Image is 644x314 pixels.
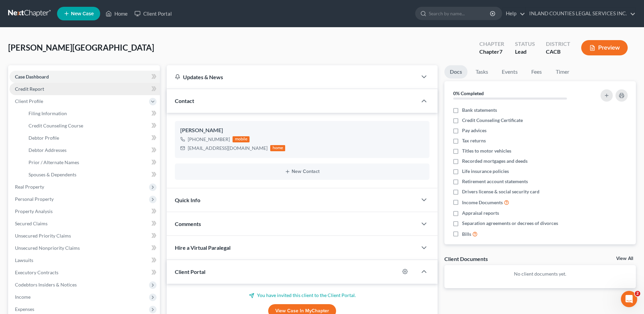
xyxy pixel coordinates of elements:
span: Pay advices [462,127,486,134]
button: New Contact [180,169,424,174]
span: Credit Report [15,86,44,92]
a: Filing Information [23,107,160,120]
span: [PERSON_NAME][GEOGRAPHIC_DATA] [8,42,154,52]
span: Bank statements [462,107,497,114]
span: Recorded mortgages and deeds [462,158,528,164]
p: You have invited this client to the Client Portal. [175,292,429,299]
span: Case Dashboard [15,74,49,80]
a: Debtor Profile [23,132,160,144]
div: home [270,145,285,151]
a: View All [616,256,633,261]
a: Client Portal [131,7,175,20]
div: Updates & News [175,73,409,81]
strong: 0% Completed [453,90,484,96]
span: Executory Contracts [15,269,58,275]
a: Help [502,7,525,20]
div: [EMAIL_ADDRESS][DOMAIN_NAME] [188,145,268,152]
a: Secured Claims [10,217,160,230]
a: Home [102,7,131,20]
div: Chapter [479,48,504,56]
span: Titles to motor vehicles [462,147,511,154]
button: Preview [581,40,628,55]
div: Client Documents [444,255,488,262]
span: Comments [175,221,201,227]
a: Credit Counseling Course [23,120,160,132]
span: Bills [462,231,471,238]
span: Unsecured Nonpriority Claims [15,245,80,251]
span: Real Property [15,184,44,190]
span: Personal Property [15,196,54,202]
span: Tax returns [462,137,486,144]
a: Timer [550,65,575,78]
span: Unsecured Priority Claims [15,233,71,239]
span: Quick Info [175,197,200,203]
span: Retirement account statements [462,178,528,185]
span: Expenses [15,306,34,312]
span: Hire a Virtual Paralegal [175,244,231,251]
a: Property Analysis [10,205,160,217]
a: Unsecured Priority Claims [10,230,160,242]
a: Events [496,65,523,78]
iframe: Intercom live chat [621,291,637,307]
span: 7 [499,48,502,55]
div: Chapter [479,40,504,48]
a: Credit Report [10,83,160,95]
div: CACB [546,48,570,56]
span: Contact [175,98,194,104]
span: Debtor Addresses [29,147,67,153]
a: INLAND COUNTIES LEGAL SERVICES INC. [526,7,636,20]
span: Credit Counseling Certificate [462,117,523,124]
span: Client Portal [175,268,205,275]
span: New Case [71,11,94,16]
span: Income Documents [462,199,503,206]
span: Codebtors Insiders & Notices [15,282,77,287]
div: District [546,40,570,48]
a: Lawsuits [10,254,160,266]
a: Prior / Alternate Names [23,156,160,169]
a: Case Dashboard [10,71,160,83]
div: Lead [515,48,535,56]
a: Unsecured Nonpriority Claims [10,242,160,254]
a: Fees [526,65,548,78]
span: Life insurance policies [462,168,509,175]
div: mobile [233,136,250,142]
input: Search by name... [429,7,491,20]
span: Client Profile [15,98,43,104]
span: Debtor Profile [29,135,59,141]
span: Appraisal reports [462,210,499,216]
span: Property Analysis [15,208,53,214]
span: Drivers license & social security card [462,188,539,195]
span: Separation agreements or decrees of divorces [462,220,558,227]
span: Filing Information [29,110,67,116]
p: No client documents yet. [450,271,630,277]
a: Debtor Addresses [23,144,160,156]
a: Executory Contracts [10,266,160,279]
div: [PERSON_NAME] [180,126,424,135]
a: Spouses & Dependents [23,169,160,181]
div: [PHONE_NUMBER] [188,136,230,143]
span: Spouses & Dependents [29,172,76,177]
div: Status [515,40,535,48]
span: Credit Counseling Course [29,123,83,128]
a: Docs [444,65,467,78]
span: Prior / Alternate Names [29,159,79,165]
span: Income [15,294,31,300]
span: 2 [635,291,640,296]
span: Secured Claims [15,221,48,226]
a: Tasks [470,65,494,78]
span: Lawsuits [15,257,33,263]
